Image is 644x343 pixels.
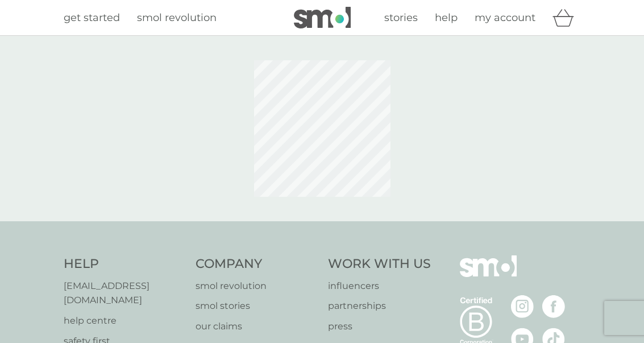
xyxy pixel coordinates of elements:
[328,299,431,313] a: partnerships
[196,319,317,334] a: our claims
[64,279,185,308] a: [EMAIL_ADDRESS][DOMAIN_NAME]
[196,255,317,273] h4: Company
[64,10,120,26] a: get started
[196,299,317,313] a: smol stories
[435,11,458,24] span: help
[475,11,535,24] span: my account
[137,10,217,26] a: smol revolution
[137,11,217,24] span: smol revolution
[64,11,120,24] span: get started
[196,279,317,294] a: smol revolution
[435,10,458,26] a: help
[511,295,534,318] img: visit the smol Instagram page
[328,279,431,294] a: influencers
[552,6,581,29] div: basket
[384,11,418,24] span: stories
[542,295,565,318] img: visit the smol Facebook page
[328,319,431,334] a: press
[475,10,535,26] a: my account
[64,255,185,273] h4: Help
[294,7,351,28] img: smol
[460,255,517,294] img: smol
[328,255,431,273] h4: Work With Us
[64,313,185,328] a: help centre
[384,10,418,26] a: stories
